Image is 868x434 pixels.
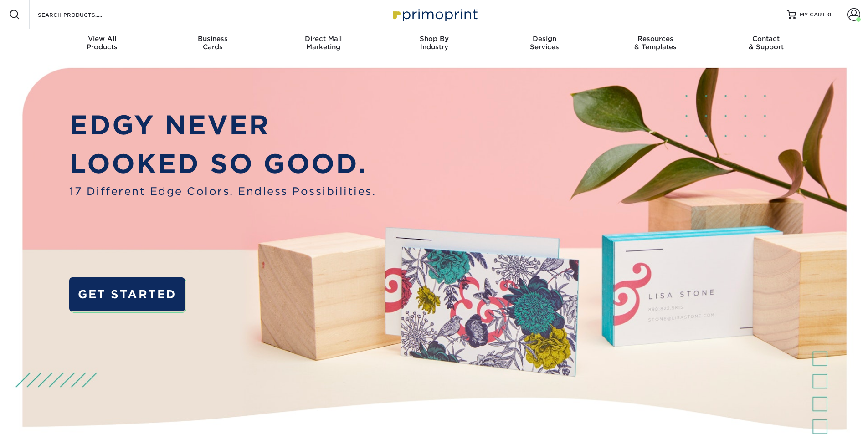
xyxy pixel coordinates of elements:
span: MY CART [800,11,826,19]
p: LOOKED SO GOOD. [69,144,376,184]
img: Primoprint [389,5,480,24]
span: Design [489,35,600,43]
a: Resources& Templates [600,29,711,58]
span: 0 [827,11,832,18]
div: Products [47,35,158,51]
a: BusinessCards [157,29,268,58]
a: Shop ByIndustry [379,29,489,58]
a: GET STARTED [69,277,185,311]
span: View All [47,35,158,43]
div: & Support [711,35,822,51]
a: Direct MailMarketing [268,29,379,58]
a: View AllProducts [47,29,158,58]
input: SEARCH PRODUCTS..... [37,9,126,20]
a: Contact& Support [711,29,822,58]
p: EDGY NEVER [69,106,376,145]
span: Business [157,35,268,43]
div: Industry [379,35,489,51]
span: Direct Mail [268,35,379,43]
div: Services [489,35,600,51]
span: Resources [600,35,711,43]
div: & Templates [600,35,711,51]
span: Shop By [379,35,489,43]
span: 17 Different Edge Colors. Endless Possibilities. [69,184,376,199]
div: Cards [157,35,268,51]
span: Contact [711,35,822,43]
div: Marketing [268,35,379,51]
a: DesignServices [489,29,600,58]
